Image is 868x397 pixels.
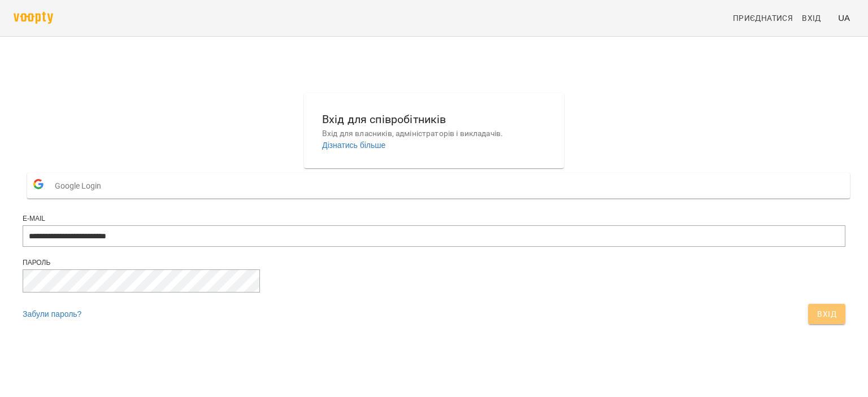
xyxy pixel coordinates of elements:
[14,12,53,24] img: voopty.png
[728,8,797,28] a: Приєднатися
[733,11,793,25] span: Приєднатися
[322,141,385,150] a: Дізнатись більше
[313,102,555,160] button: Вхід для співробітниківВхід для власників, адміністраторів і викладачів.Дізнатись більше
[817,307,836,321] span: Вхід
[834,7,854,28] button: UA
[808,304,845,324] button: Вхід
[23,258,845,268] div: Пароль
[838,12,850,24] span: UA
[802,11,821,25] span: Вхід
[322,128,546,139] p: Вхід для власників, адміністраторів і викладачів.
[797,8,834,28] a: Вхід
[23,214,845,224] div: E-mail
[55,174,107,197] span: Google Login
[23,309,81,319] a: Забули пароль?
[322,111,546,128] h6: Вхід для співробітників
[27,173,850,198] button: Google Login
